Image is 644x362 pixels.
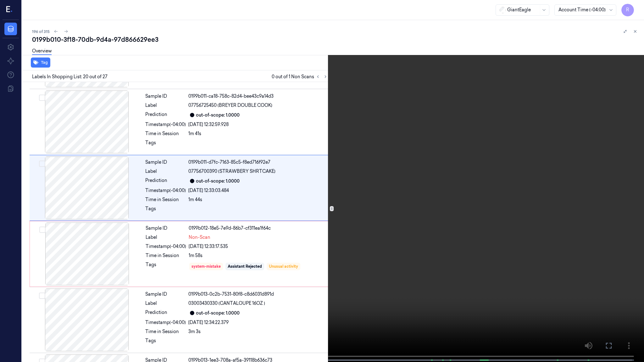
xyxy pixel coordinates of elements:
[145,196,186,203] div: Time in Session
[272,73,329,80] span: 0 out of 1 Non Scans
[188,168,275,175] span: 07756700390 (STRAWBERY SHRTCAKE)
[145,177,186,185] div: Prediction
[39,95,45,101] button: Select row
[188,93,328,100] div: 0199b011-ca18-758c-82d4-bee43c9a14d3
[188,121,328,128] div: [DATE] 12:32:59.928
[146,234,186,241] div: Label
[189,225,328,232] div: 0199b012-18e5-7e9d-86b7-cf311ea1f64c
[188,300,265,307] span: 03003430330 (CANTALOUPE 16OZ )
[146,261,186,271] div: Tags
[196,178,240,184] div: out-of-scope: 1.0000
[188,196,328,203] div: 1m 44s
[39,161,45,167] button: Select row
[39,293,45,299] button: Select row
[31,58,50,68] button: Tag
[189,252,328,259] div: 1m 58s
[145,291,186,298] div: Sample ID
[188,102,272,109] span: 07756725450 (BREYER DOUBLE COOK)
[145,309,186,317] div: Prediction
[145,159,186,166] div: Sample ID
[32,74,108,80] span: Labels In Shopping List: 20 out of 27
[32,29,50,34] span: 196 of 315
[188,187,328,194] div: [DATE] 12:33:03.484
[145,206,186,216] div: Tags
[228,264,262,269] div: Assistant Rejected
[189,234,210,241] span: Non-Scan
[146,225,186,232] div: Sample ID
[145,121,186,128] div: Timestamp (-04:00)
[196,112,240,118] div: out-of-scope: 1.0000
[145,111,186,119] div: Prediction
[188,328,328,335] div: 3m 3s
[196,310,240,316] div: out-of-scope: 1.0000
[189,243,328,250] div: [DATE] 12:33:17.535
[192,264,221,269] div: system-mistake
[145,130,186,137] div: Time in Session
[621,4,634,16] button: R
[145,337,186,348] div: Tags
[145,300,186,307] div: Label
[145,93,186,100] div: Sample ID
[32,35,639,44] div: 0199b010-3f18-70db-9d4a-97d866629ee3
[188,159,328,166] div: 0199b011-d7fc-7163-85c5-f8ed716f92e7
[188,291,328,298] div: 0199b013-0c2b-7531-80f8-c8d6031d891d
[146,252,186,259] div: Time in Session
[188,130,328,137] div: 1m 41s
[145,328,186,335] div: Time in Session
[145,187,186,194] div: Timestamp (-04:00)
[32,48,52,55] a: Overview
[39,227,46,233] button: Select row
[146,243,186,250] div: Timestamp (-04:00)
[145,319,186,326] div: Timestamp (-04:00)
[269,264,298,269] div: Unusual activity
[145,140,186,150] div: Tags
[188,319,328,326] div: [DATE] 12:34:22.379
[145,102,186,109] div: Label
[145,168,186,175] div: Label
